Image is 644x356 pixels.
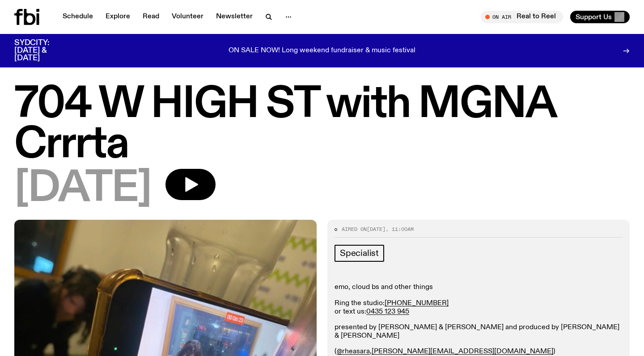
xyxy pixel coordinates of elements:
[385,300,449,307] a: [PHONE_NUMBER]
[229,47,415,55] p: ON SALE NOW! Long weekend fundraiser & music festival
[576,13,612,21] span: Support Us
[335,283,623,292] p: emo, cloud bs and other things
[335,348,623,356] p: ( , )
[166,11,209,23] a: Volunteer
[137,11,165,23] a: Read
[366,308,409,315] a: 0435 123 945
[337,348,370,355] a: @rheasara
[372,348,553,355] a: [PERSON_NAME][EMAIL_ADDRESS][DOMAIN_NAME]
[57,11,98,23] a: Schedule
[340,248,379,258] span: Specialist
[386,226,414,233] span: , 11:00am
[367,226,386,233] span: [DATE]
[14,85,630,165] h1: 704 W HIGH ST with MGNA Crrrta
[335,245,384,262] a: Specialist
[335,323,623,340] p: presented by [PERSON_NAME] & [PERSON_NAME] and produced by [PERSON_NAME] & [PERSON_NAME]
[335,299,623,316] p: Ring the studio: or text us:
[570,11,630,23] button: Support Us
[100,11,136,23] a: Explore
[14,169,151,209] span: [DATE]
[14,39,72,62] h3: SYDCITY: [DATE] & [DATE]
[211,11,258,23] a: Newsletter
[481,11,563,23] button: On AirReal to Reel
[342,226,367,233] span: Aired on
